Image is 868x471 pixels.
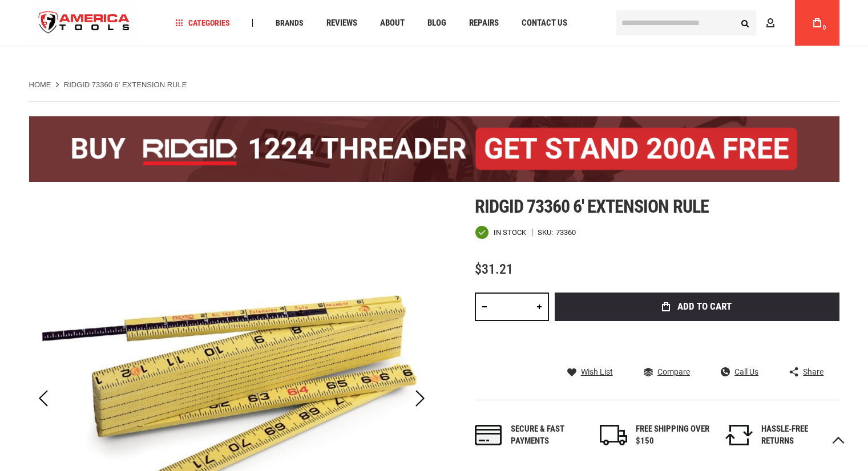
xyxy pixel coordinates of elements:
[469,19,499,27] span: Repairs
[422,15,451,31] a: Blog
[29,2,140,44] a: store logo
[657,368,690,376] span: Compare
[556,229,576,236] div: 73360
[29,116,839,182] img: BOGO: Buy the RIDGID® 1224 Threader (26092), get the 92467 200A Stand FREE!
[803,368,823,376] span: Share
[636,423,710,448] div: FREE SHIPPING OVER $150
[427,19,446,27] span: Blog
[734,12,756,34] button: Search
[380,19,405,27] span: About
[271,15,309,31] a: Brands
[823,25,826,31] span: 0
[600,425,627,445] img: shipping
[511,423,585,448] div: Secure & fast payments
[644,367,690,377] a: Compare
[538,229,556,236] strong: SKU
[734,368,758,376] span: Call Us
[475,225,526,239] div: Availability
[464,15,504,31] a: Repairs
[29,80,51,90] a: Home
[276,19,304,27] span: Brands
[375,15,410,31] a: About
[475,196,709,217] span: Ridgid 73360 6' extension rule
[321,15,362,31] a: Reviews
[567,367,613,377] a: Wish List
[475,425,502,445] img: payments
[721,367,758,377] a: Call Us
[581,368,613,376] span: Wish List
[725,425,753,445] img: returns
[555,293,839,321] button: Add to Cart
[29,2,140,44] img: America Tools
[516,15,572,31] a: Contact Us
[677,302,732,311] span: Add to Cart
[522,19,567,27] span: Contact Us
[475,261,513,277] span: $31.21
[64,80,187,89] strong: RIDGID 73360 6' EXTENSION RULE
[326,19,357,27] span: Reviews
[494,229,526,236] span: In stock
[170,15,235,31] a: Categories
[761,423,835,448] div: HASSLE-FREE RETURNS
[175,19,230,27] span: Categories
